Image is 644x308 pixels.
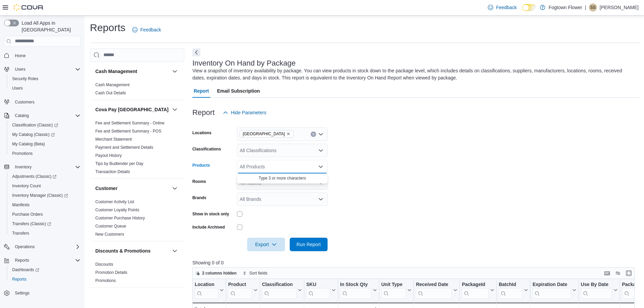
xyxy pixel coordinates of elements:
label: Rooms [192,179,206,184]
h3: Cova Pay [GEOGRAPHIC_DATA] [95,106,169,113]
button: Remove North York from selection in this group [286,132,290,136]
span: Inventory [15,164,31,170]
span: Classification (Classic) [12,122,58,128]
span: Manifests [12,202,29,208]
button: Purchase Orders [7,210,83,219]
div: BatchId [499,281,523,299]
div: Expiration Date [532,281,571,288]
div: SKU URL [306,281,330,299]
a: Inventory Manager (Classic) [7,191,83,200]
button: PackageId [462,281,494,299]
p: [PERSON_NAME] [600,3,639,11]
span: Cash Management [95,82,129,88]
a: Promotions [9,149,35,158]
span: Operations [15,244,35,250]
a: Customer Activity List [95,199,134,204]
div: Product [228,281,252,299]
a: Adjustments (Classic) [9,172,59,181]
span: Inventory Count [12,183,41,189]
a: Transfers [9,229,32,237]
button: Operations [1,242,83,252]
a: My Catalog (Classic) [9,131,57,139]
span: Inventory Count [9,182,80,190]
button: Catalog [1,111,83,120]
button: Close list of options [318,164,324,169]
h3: Customer [95,185,117,192]
span: Payout History [95,153,122,158]
button: Security Roles [7,74,83,84]
img: Cova [14,4,44,11]
span: My Catalog (Classic) [9,131,80,139]
a: Classification (Classic) [7,120,83,130]
span: Customer Activity List [95,199,134,205]
label: Locations [192,130,212,136]
button: Location [195,281,224,299]
a: Home [12,52,28,60]
a: Payout History [95,153,122,158]
div: Use By Date [581,281,612,288]
button: Product [228,281,258,299]
span: My Catalog (Beta) [9,140,80,148]
span: Discounts [95,262,113,267]
button: Cash Management [171,67,179,75]
a: My Catalog (Classic) [7,130,83,139]
button: My Catalog (Beta) [7,139,83,149]
div: Cova Pay [GEOGRAPHIC_DATA] [90,119,184,179]
span: Fee and Settlement Summary - Online [95,120,165,126]
p: Showing 0 of 0 [192,259,639,266]
label: Products [192,163,210,168]
div: Customer [90,198,184,241]
a: Fee and Settlement Summary - POS [95,129,161,134]
button: Sort fields [240,269,270,277]
span: Home [15,53,26,58]
div: In Stock Qty [340,281,372,288]
span: Transfers (Classic) [9,220,80,228]
span: Home [12,51,80,60]
span: Hide Parameters [231,109,266,116]
button: Classification [262,281,302,299]
button: Customer [171,184,179,192]
a: Settings [12,289,32,297]
button: Keyboard shortcuts [603,269,611,277]
span: Customers [15,99,34,105]
button: Home [1,51,83,61]
span: Settings [15,290,29,296]
button: Run Report [290,238,328,251]
a: Manifests [9,201,32,209]
span: Transfers [12,231,29,236]
button: Promotions [7,149,83,158]
button: Unit Type [381,281,412,299]
a: Transfers (Classic) [7,219,83,229]
button: Discounts & Promotions [171,247,179,255]
a: Promotion Details [95,270,127,275]
span: Inventory [12,163,80,171]
span: Purchase Orders [9,210,80,218]
span: Customer Loyalty Points [95,207,139,213]
span: Settings [12,289,80,297]
h1: Reports [90,21,125,34]
a: Adjustments (Classic) [7,172,83,181]
a: Discounts [95,262,113,267]
a: Inventory Count [9,182,44,190]
span: Cash Out Details [95,90,126,96]
button: Next [192,48,200,56]
a: Promotions [95,278,116,283]
button: Manifests [7,200,83,210]
div: Classification [262,281,296,299]
div: Discounts & Promotions [90,260,184,287]
button: Settings [1,288,83,298]
div: PackageId [462,281,489,288]
div: Classification [262,281,296,288]
button: Use By Date [581,281,618,299]
a: Transaction Details [95,169,130,174]
button: Enter fullscreen [625,269,633,277]
span: Fee and Settlement Summary - POS [95,128,161,134]
div: Received Date [416,281,452,299]
div: In Stock Qty [340,281,372,299]
span: Reports [12,256,80,264]
span: Adjustments (Classic) [12,174,56,179]
button: Received Date [416,281,457,299]
button: In Stock Qty [340,281,377,299]
button: Open list of options [318,132,324,137]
